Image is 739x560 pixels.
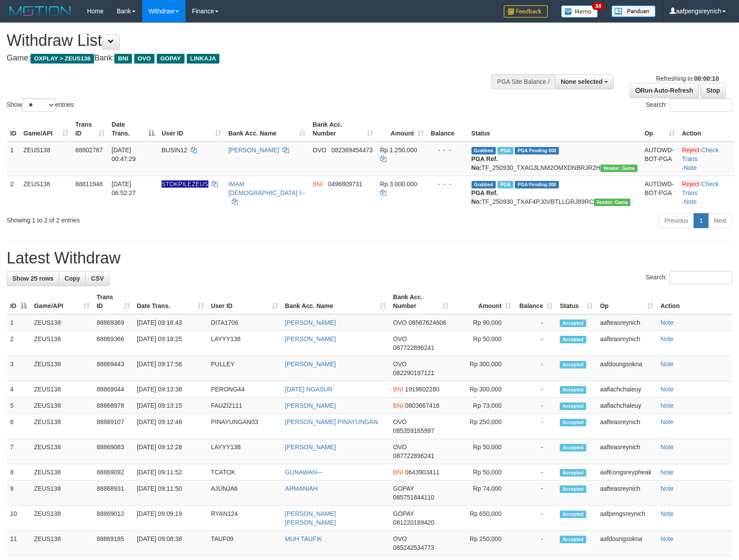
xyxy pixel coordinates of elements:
[596,398,657,414] td: aaflachchaleuy
[556,289,596,314] th: Status: activate to sort column ascending
[393,535,407,542] span: OVO
[93,531,133,556] td: 88869185
[560,444,586,451] span: Accepted
[30,398,93,414] td: ZEUS138
[498,181,513,188] span: Marked by aafsreyleap
[7,398,30,414] td: 5
[207,414,282,439] td: PINAYUNGAN03
[660,535,674,542] a: Note
[72,117,108,142] th: Trans ID: activate to sort column ascending
[377,117,427,142] th: Amount: activate to sort column ascending
[93,398,133,414] td: 88868978
[285,386,333,393] a: [DATE] NGASUR
[133,481,207,506] td: [DATE] 09:11:50
[133,289,207,314] th: Date Trans.: activate to sort column ascending
[561,78,603,85] span: None selected
[452,289,515,314] th: Amount: activate to sort column ascending
[660,510,674,517] a: Note
[468,176,641,210] td: TF_250930_TXAF4PJ0VBTLLGRJ89RC
[660,335,674,342] a: Note
[7,481,30,506] td: 9
[282,289,390,314] th: Bank Acc. Name: activate to sort column ascending
[93,331,133,356] td: 88869366
[313,180,323,188] span: BNI
[515,531,556,556] td: -
[641,176,679,210] td: AUTOWD-BOT-PGA
[7,4,74,18] img: MOTION_logo.png
[207,506,282,531] td: RYAN124
[7,117,20,142] th: ID
[611,5,656,17] img: panduan.png
[12,275,53,282] span: Show 25 rows
[708,213,732,228] a: Next
[393,319,407,326] span: OVO
[133,331,207,356] td: [DATE] 09:18:25
[7,32,484,49] h1: Withdraw List
[207,289,282,314] th: User ID: activate to sort column ascending
[452,414,515,439] td: Rp 250,000
[560,336,586,343] span: Accepted
[641,117,679,142] th: Op: activate to sort column ascending
[596,289,657,314] th: Op: activate to sort column ascending
[30,481,93,506] td: ZEUS138
[560,361,586,368] span: Accepted
[468,142,641,176] td: TF_250930_TXAG3LNM2OMXDNBRJR2H
[112,147,136,162] span: [DATE] 00:47:29
[30,414,93,439] td: ZEUS138
[30,381,93,398] td: ZEUS138
[93,356,133,381] td: 88869443
[594,199,631,206] span: Vendor URL: https://trx31.1velocity.biz
[660,469,674,476] a: Note
[393,519,434,526] span: Copy 081220189420 to clipboard
[30,506,93,531] td: ZEUS138
[452,356,515,381] td: Rp 300,000
[207,381,282,398] td: PERONG44
[431,146,464,154] div: - - -
[228,180,305,196] a: IMAM [DEMOGRAPHIC_DATA] I--
[93,439,133,464] td: 88869083
[452,506,515,531] td: Rp 650,000
[596,331,657,356] td: aafteasreynich
[380,147,417,154] span: Rp 1.250.000
[393,361,407,368] span: OVO
[133,506,207,531] td: [DATE] 09:09:19
[389,289,452,314] th: Bank Acc. Number: activate to sort column ascending
[670,98,732,112] input: Search:
[452,464,515,481] td: Rp 50,000
[515,331,556,356] td: -
[207,464,282,481] td: TCATOK
[207,398,282,414] td: FAUZI2111
[515,464,556,481] td: -
[596,414,657,439] td: aafteasreynich
[657,289,732,314] th: Action
[7,176,20,210] td: 2
[225,117,309,142] th: Bank Acc. Name: activate to sort column ascending
[393,402,403,409] span: BNI
[309,117,377,142] th: Bank Acc. Number: activate to sort column ascending
[114,54,132,64] span: BNI
[679,142,735,176] td: · ·
[630,83,699,98] a: Run Auto-Refresh
[7,439,30,464] td: 7
[393,344,434,351] span: Copy 087722896241 to clipboard
[393,443,407,451] span: OVO
[515,398,556,414] td: -
[30,356,93,381] td: ZEUS138
[285,535,322,542] a: MUH TAUFIK
[93,381,133,398] td: 88869044
[679,176,735,210] td: · ·
[20,142,72,176] td: ZEUS138
[7,464,30,481] td: 8
[660,485,674,492] a: Note
[660,361,674,368] a: Note
[515,381,556,398] td: -
[380,180,417,188] span: Rp 3.000.000
[7,356,30,381] td: 3
[207,314,282,331] td: DITA1706
[7,381,30,398] td: 4
[133,314,207,331] td: [DATE] 09:18:43
[157,54,185,64] span: GOPAY
[468,117,641,142] th: Status
[405,386,440,393] span: Copy 1919602280 to clipboard
[30,464,93,481] td: ZEUS138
